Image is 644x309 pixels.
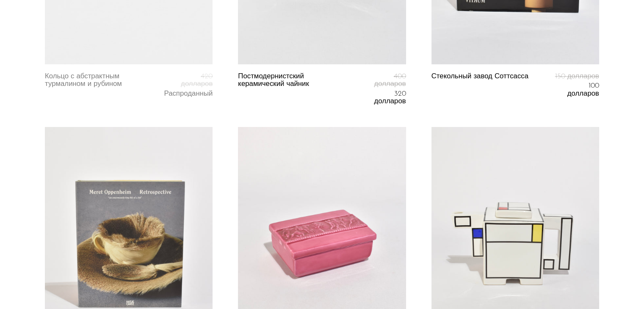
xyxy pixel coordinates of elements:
font: Постмодернистский керамический чайник [238,73,309,88]
font: Кольцо с абстрактным турмалином и рубином [45,73,122,88]
font: 400 долларов [374,73,406,88]
a: Постмодернистский керамический чайник [238,73,350,106]
font: 150 долларов [555,73,599,80]
font: 320 долларов [374,90,406,105]
a: Кольцо с абстрактным турмалином и рубином [45,73,157,98]
font: 420 долларов [181,73,213,88]
font: Распроданный [164,90,213,97]
font: Стекольный завод Соттсасса [431,73,528,80]
a: Стекольный завод Соттсасса [431,73,528,98]
font: 100 долларов [567,82,599,97]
